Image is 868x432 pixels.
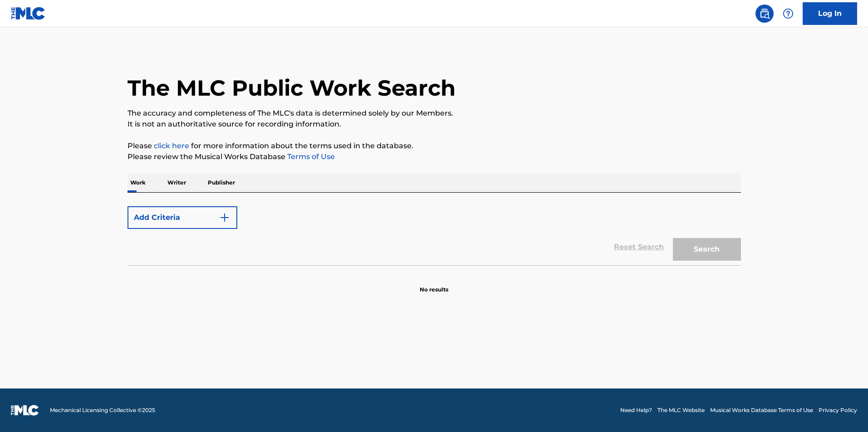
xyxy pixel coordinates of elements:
[11,405,39,416] img: logo
[759,8,770,19] img: search
[128,108,741,119] p: The accuracy and completeness of The MLC's data is determined solely by our Members.
[50,406,155,414] span: Mechanical Licensing Collective © 2025
[11,7,46,20] img: MLC Logo
[657,406,705,414] a: The MLC Website
[710,406,813,414] a: Musical Works Database Terms of Use
[755,5,774,23] a: Public Search
[154,141,189,150] a: click here
[165,173,189,192] p: Writer
[128,119,741,130] p: It is not an authoritative source for recording information.
[128,202,741,265] form: Search Form
[219,212,230,223] img: 9d2ae6d4665cec9f34b9.svg
[819,406,857,414] a: Privacy Policy
[128,151,741,162] p: Please review the Musical Works Database
[803,2,857,25] a: Log In
[128,173,148,192] p: Work
[285,152,335,161] a: Terms of Use
[620,406,652,414] a: Need Help?
[783,8,794,19] img: help
[128,206,237,229] button: Add Criteria
[205,173,238,192] p: Publisher
[779,5,797,23] div: Help
[128,141,741,151] p: Please for more information about the terms used in the database.
[128,74,456,102] h1: The MLC Public Work Search
[420,275,448,294] p: No results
